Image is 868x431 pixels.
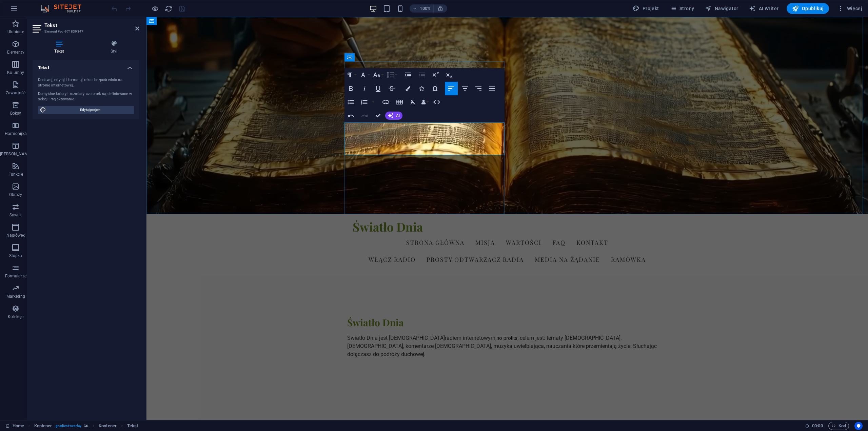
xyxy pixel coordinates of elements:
h3: Element #ed-971839347 [44,28,126,35]
button: Special Characters [429,82,441,95]
span: Kliknij, aby zaznaczyć. Kliknij dwukrotnie, aby edytować [127,422,138,430]
button: Kliknij tutaj, aby wyjść z trybu podglądu i kontynuować edycję [151,4,159,13]
span: AI [396,114,400,118]
h2: Tekst [44,22,139,28]
span: no profits [350,318,371,324]
button: Decrease Indent [415,68,428,82]
button: reload [164,4,173,13]
p: Kolumny [7,70,24,75]
button: Więcej [834,3,865,14]
p: Zawartość [6,90,25,96]
button: Line Height [385,68,398,82]
p: Nagłówek [6,233,25,238]
button: Paragraph Format [344,68,357,82]
h4: Styl [89,40,139,54]
button: Font Size [372,68,384,82]
i: Ten element zawiera tło [84,424,88,428]
button: Subscript [442,68,455,82]
button: Strikethrough [385,82,398,95]
div: Dodawaj, edytuj i formatuj tekst bezpośrednio na stronie internetowej. [38,77,134,89]
button: Bold (Ctrl+B) [344,82,357,95]
button: Redo (Ctrl+Shift+Z) [358,109,371,122]
button: Ordered List [358,95,371,109]
h6: 100% [420,4,431,13]
p: Marketing [6,294,25,299]
button: Clear Formatting [407,95,419,109]
button: Icons [415,82,428,95]
h4: Tekst [33,40,89,54]
p: Suwak [9,212,22,218]
i: Po zmianie rozmiaru automatycznie dostosowuje poziom powiększenia do wybranego urządzenia. [437,5,443,12]
button: AI [385,112,402,120]
button: Strony [667,3,697,14]
button: Insert Link [379,95,392,109]
p: Elementy [7,50,24,55]
button: Align Right [472,82,485,95]
span: Kliknij, aby zaznaczyć. Kliknij dwukrotnie, aby edytować [34,422,52,430]
p: Formularze [5,273,26,279]
span: Kod [831,422,846,430]
span: Projekt [633,5,659,12]
button: Ordered List [371,95,376,109]
p: Kolekcje [8,314,23,319]
p: Ulubione [7,29,24,35]
button: Undo (Ctrl+Z) [344,109,357,122]
span: Kliknij, aby zaznaczyć. Kliknij dwukrotnie, aby edytować [99,422,117,430]
button: Colors [401,82,414,95]
span: : [817,423,818,428]
span: Opublikuj [792,5,824,12]
button: Italic (Ctrl+I) [358,82,371,95]
p: Stopka [9,253,22,258]
p: Harmonijka [5,131,27,136]
a: Kliknij, aby anulować zaznaczenie. Kliknij dwukrotnie, aby otworzyć Strony [5,422,24,430]
span: Nawigator [705,5,738,12]
button: Increase Indent [402,68,415,82]
button: Align Justify [486,82,498,95]
span: 00 00 [812,422,823,430]
button: 100% [410,4,434,13]
button: Opublikuj [787,3,829,14]
p: Obrazy [9,192,22,197]
span: . gradient-overlay [55,422,81,430]
p: Funkcje [8,172,23,177]
button: Insert Table [393,95,406,109]
img: Editor Logo [39,4,90,13]
span: Edytuj projekt [48,106,132,114]
p: Światło Dnia jest [DEMOGRAPHIC_DATA] radiem internetowym, , celem jest: tematy [DEMOGRAPHIC_DATA]... [201,317,521,341]
button: Align Left [445,82,458,95]
span: Strony [670,5,694,12]
button: HTML [430,95,443,109]
button: Align Center [458,82,471,95]
button: Usercentrics [854,422,863,430]
button: Underline (Ctrl+U) [372,82,384,95]
div: Projekt (Ctrl+Alt+Y) [630,3,662,14]
button: Edytuj projekt [38,106,134,114]
button: AI Writer [746,3,781,14]
button: Confirm (Ctrl+⏎) [372,109,384,122]
i: Przeładuj stronę [165,5,173,13]
h6: Czas sesji [805,422,823,430]
button: Unordered List [344,95,357,109]
div: Domyślne kolory i rozmiary czcionek są definiowane w sekcji Projektowanie. [38,91,134,102]
button: Nawigator [702,3,741,14]
button: Data Bindings [420,95,430,109]
nav: breadcrumb [34,422,138,430]
span: AI Writer [749,5,778,12]
button: Projekt [630,3,662,14]
span: Więcej [837,5,862,12]
button: Font Family [358,68,371,82]
button: Superscript [429,68,442,82]
h4: Tekst [33,60,139,72]
button: Kod [828,422,849,430]
p: Boksy [10,111,21,116]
